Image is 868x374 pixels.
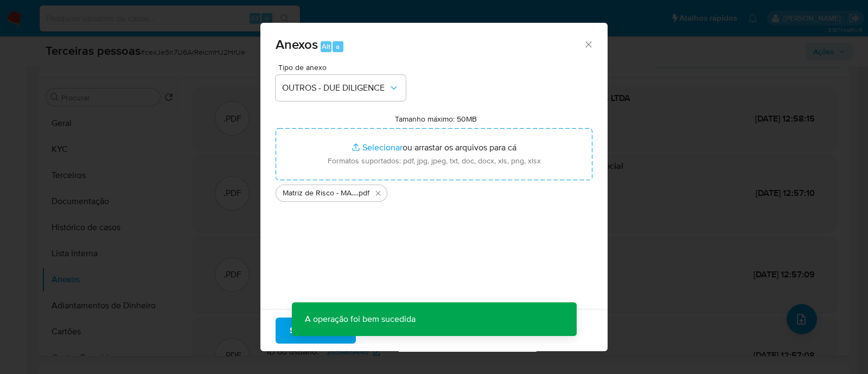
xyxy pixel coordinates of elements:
[583,39,593,49] button: Fechar
[372,187,385,200] button: Excluir Matriz de Risco - MAXX ESPORTES ARTIGOS ESPORTIVOS LTDA.pdf
[283,188,357,199] span: Matriz de Risco - MAXX ESPORTES ARTIGOS ESPORTIVOS LTDA
[276,35,318,54] span: Anexos
[282,83,388,93] span: OUTROS - DUE DILIGENCE
[292,302,429,336] p: A operação foi bem sucedida
[322,41,330,52] span: Alt
[276,318,356,344] button: Subir arquivo
[290,319,342,343] span: Subir arquivo
[336,41,340,52] span: a
[374,319,410,343] span: Cancelar
[278,64,409,71] span: Tipo de anexo
[276,180,592,202] ul: Arquivos selecionados
[357,188,369,199] span: .pdf
[276,75,406,101] button: OUTROS - DUE DILIGENCE
[395,114,477,124] label: Tamanho máximo: 50MB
